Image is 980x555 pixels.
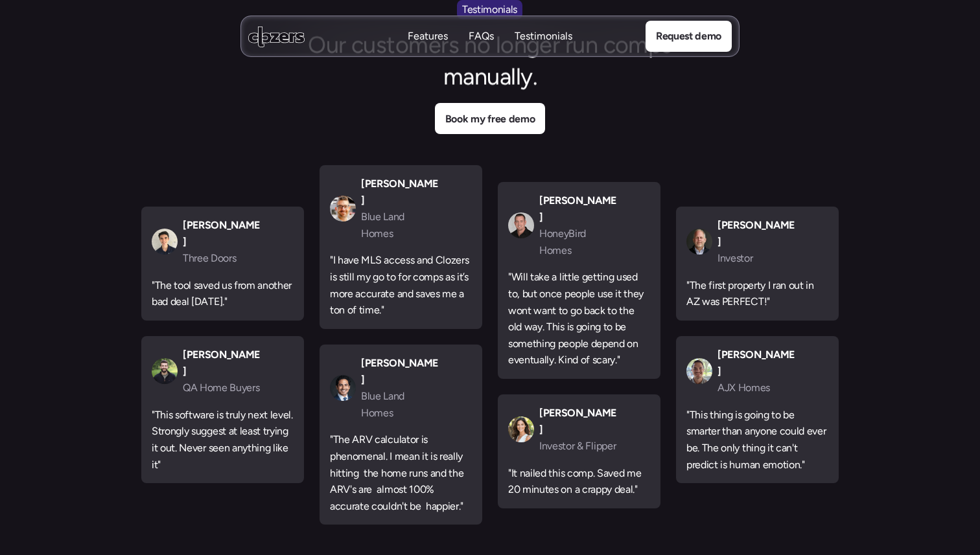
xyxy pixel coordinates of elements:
[469,29,494,44] a: FAQsFAQs
[408,43,448,58] p: Features
[717,217,795,250] p: [PERSON_NAME]
[686,277,828,310] p: "The first property I ran out in AZ was PERFECT!"
[361,209,439,242] p: Blue Land Homes
[152,277,294,310] p: "The tool saved us from another bad deal [DATE]."
[408,29,448,43] p: Features
[361,176,439,209] p: [PERSON_NAME]
[183,379,261,396] p: QA Home Buyers
[330,431,472,514] p: "The ARV calculator is phenomenal. I mean it is really hitting the home runs and the ARV's are al...
[717,346,795,379] p: [PERSON_NAME]
[539,225,617,258] p: HoneyBird Homes
[646,21,732,52] a: Request demo
[361,355,439,388] p: [PERSON_NAME]
[445,111,535,128] p: Book my free demo
[469,43,494,58] p: FAQs
[408,29,448,44] a: FeaturesFeatures
[361,388,439,421] p: Blue Land Homes
[435,103,546,134] a: Book my free demo
[515,29,572,44] a: TestimonialsTestimonials
[183,250,261,267] p: Three Doors
[717,379,795,396] p: AJX Homes
[539,438,617,455] p: Investor & Flipper
[330,253,472,319] p: "I have MLS access and Clozers is still my go to for comps as it’s more accurate and saves me a t...
[508,269,650,368] p: "Will take a little getting used to, but once people use it they wont want to go back to the old ...
[539,192,617,225] p: [PERSON_NAME]
[515,43,572,58] p: Testimonials
[515,29,572,43] p: Testimonials
[656,28,721,45] p: Request demo
[686,407,828,473] p: "This thing is going to be smarter than anyone could ever be. The only thing it can't predict is ...
[152,407,294,473] p: "This software is truly next level. Strongly suggest at least trying it out. Never seen anything ...
[717,250,795,267] p: Investor
[183,346,261,379] p: [PERSON_NAME]
[539,405,617,438] p: [PERSON_NAME]
[508,465,650,498] p: "It nailed this comp. Saved me 20 minutes on a crappy deal."
[469,29,494,43] p: FAQs
[183,217,261,250] p: [PERSON_NAME]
